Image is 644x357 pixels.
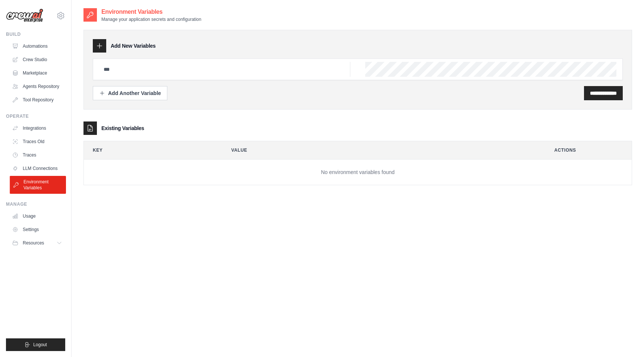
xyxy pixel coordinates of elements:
[10,176,66,194] a: Environment Variables
[9,210,65,222] a: Usage
[23,240,44,246] span: Resources
[101,124,144,132] h3: Existing Variables
[111,42,156,50] h3: Add New Variables
[33,342,47,348] span: Logout
[6,113,65,119] div: Operate
[93,86,167,100] button: Add Another Variable
[84,159,632,185] td: No environment variables found
[9,40,65,52] a: Automations
[6,9,43,23] img: Logo
[9,224,65,236] a: Settings
[9,149,65,161] a: Traces
[9,162,65,174] a: LLM Connections
[9,67,65,79] a: Marketplace
[9,94,65,106] a: Tool Repository
[99,89,161,97] div: Add Another Variable
[9,122,65,134] a: Integrations
[101,16,201,22] p: Manage your application secrets and configuration
[9,54,65,66] a: Crew Studio
[101,7,201,16] h2: Environment Variables
[84,141,217,159] th: Key
[9,136,65,148] a: Traces Old
[6,338,65,351] button: Logout
[222,141,540,159] th: Value
[6,31,65,37] div: Build
[9,237,65,249] button: Resources
[6,201,65,207] div: Manage
[9,80,65,92] a: Agents Repository
[545,141,632,159] th: Actions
